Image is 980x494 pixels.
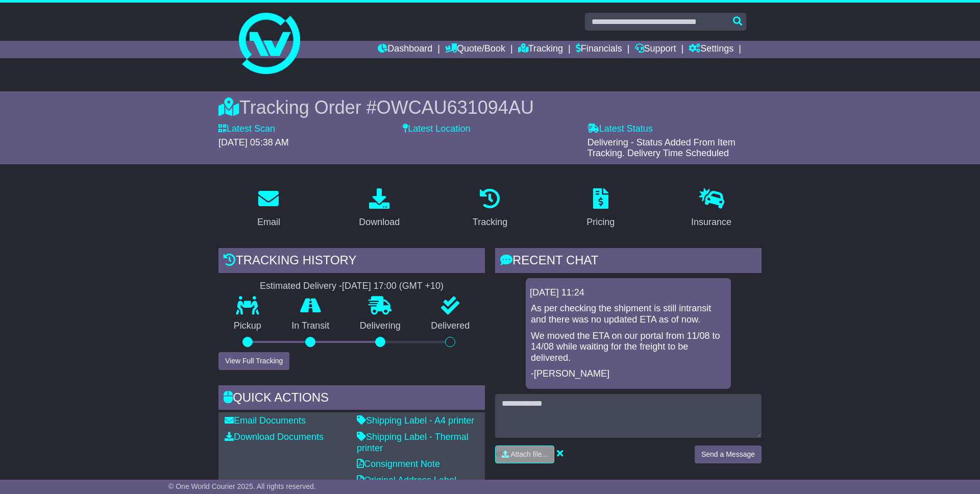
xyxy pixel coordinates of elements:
[357,459,440,469] a: Consignment Note
[357,475,456,485] a: Original Address Label
[342,281,444,292] div: [DATE] 17:00 (GMT +10)
[352,185,406,233] a: Download
[357,432,469,453] a: Shipping Label - Thermal printer
[218,248,485,276] div: Tracking history
[576,41,622,58] a: Financials
[695,446,762,463] button: Send a Message
[586,215,615,229] div: Pricing
[251,185,287,233] a: Email
[277,320,345,332] p: In Transit
[218,281,485,292] div: Estimated Delivery -
[378,41,432,58] a: Dashboard
[531,331,726,364] p: We moved the ETA on our portal from 11/08 to 14/08 while waiting for the freight to be delivered.
[473,215,507,229] div: Tracking
[531,303,726,325] p: As per checking the shipment is still intransit and there was no updated ETA as of now.
[466,185,514,233] a: Tracking
[531,368,726,380] p: -[PERSON_NAME]
[587,137,736,159] span: Delivering - Status Added From Item Tracking. Delivery Time Scheduled
[580,185,621,233] a: Pricing
[689,41,733,58] a: Settings
[218,352,289,370] button: View Full Tracking
[359,215,400,229] div: Download
[445,41,505,58] a: Quote/Book
[416,320,485,332] p: Delivered
[345,320,416,332] p: Delivering
[218,137,289,147] span: [DATE] 05:38 AM
[218,123,275,135] label: Latest Scan
[530,287,727,299] div: [DATE] 11:24
[518,41,563,58] a: Tracking
[403,123,470,135] label: Latest Location
[168,482,316,490] span: © One World Courier 2025. All rights reserved.
[218,96,762,118] div: Tracking Order #
[587,123,653,135] label: Latest Status
[377,97,534,118] span: OWCAU631094AU
[257,215,280,229] div: Email
[218,385,485,413] div: Quick Actions
[218,320,277,332] p: Pickup
[357,415,474,426] a: Shipping Label - A4 printer
[691,215,731,229] div: Insurance
[684,185,738,233] a: Insurance
[495,248,762,276] div: RECENT CHAT
[225,415,306,426] a: Email Documents
[635,41,676,58] a: Support
[225,432,324,442] a: Download Documents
